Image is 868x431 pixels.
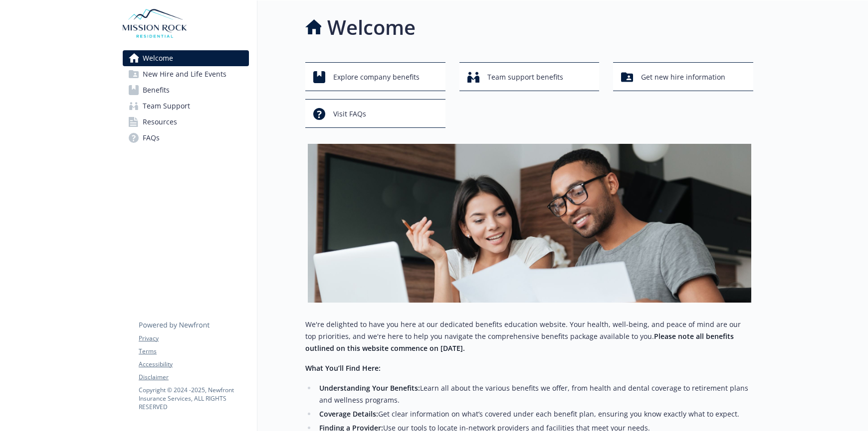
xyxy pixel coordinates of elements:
[305,99,445,128] button: Visit FAQs
[143,50,173,66] span: Welcome
[308,144,751,303] img: overview page banner
[319,383,420,393] strong: Understanding Your Benefits:
[143,66,226,82] span: New Hire and Life Events
[123,114,249,130] a: Resources
[143,114,177,130] span: Resources
[333,68,420,87] span: Explore company benefits
[139,373,248,382] a: Disclaimer
[316,382,753,406] li: Learn all about the various benefits we offer, from health and dental coverage to retirement plan...
[123,66,249,82] a: New Hire and Life Events
[123,82,249,98] a: Benefits
[143,130,160,146] span: FAQs
[139,360,248,369] a: Accessibility
[139,347,248,356] a: Terms
[123,50,249,66] a: Welcome
[139,334,248,343] a: Privacy
[305,62,445,91] button: Explore company benefits
[305,319,753,354] p: We're delighted to have you here at our dedicated benefits education website. Your health, well-b...
[333,105,366,123] span: Visit FAQs
[123,98,249,114] a: Team Support
[613,62,753,91] button: Get new hire information
[319,409,378,419] strong: Coverage Details:
[459,62,600,91] button: Team support benefits
[143,98,190,114] span: Team Support
[487,68,563,87] span: Team support benefits
[123,130,249,146] a: FAQs
[327,12,416,42] h1: Welcome
[641,68,725,87] span: Get new hire information
[316,408,753,420] li: Get clear information on what’s covered under each benefit plan, ensuring you know exactly what t...
[139,386,248,411] p: Copyright © 2024 - 2025 , Newfront Insurance Services, ALL RIGHTS RESERVED
[305,363,381,373] strong: What You’ll Find Here:
[143,82,170,98] span: Benefits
